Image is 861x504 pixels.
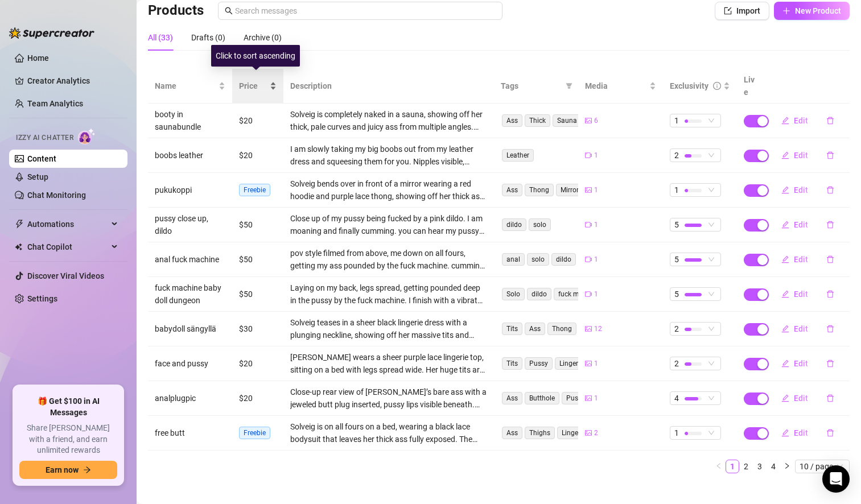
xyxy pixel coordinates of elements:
[19,396,117,418] span: 🎁 Get $100 in AI Messages
[239,427,270,439] span: Freebie
[817,250,843,268] button: delete
[826,360,834,367] span: delete
[502,357,522,370] span: Tits
[525,114,550,127] span: Thick
[794,359,808,368] span: Edit
[674,357,679,370] span: 2
[78,128,96,144] img: AI Chatter
[594,185,598,196] span: 1
[578,69,662,104] th: Media
[547,323,576,335] span: Thong
[148,2,204,20] h3: Products
[554,288,604,300] span: fuck machine
[781,360,789,367] span: edit
[27,294,57,303] a: Settings
[817,320,843,338] button: delete
[16,133,73,143] span: Izzy AI Chatter
[826,429,834,437] span: delete
[780,460,794,473] button: right
[27,99,83,108] a: Team Analytics
[27,191,86,200] a: Chat Monitoring
[594,358,598,369] span: 1
[527,253,549,266] span: solo
[772,146,817,164] button: Edit
[739,460,753,473] li: 2
[767,460,780,473] a: 4
[502,253,525,266] span: anal
[529,218,551,231] span: solo
[781,394,789,402] span: edit
[525,323,545,335] span: Ass
[148,416,232,451] td: free butt
[772,285,817,303] button: Edit
[232,312,283,346] td: $30
[502,392,522,404] span: Ass
[794,394,808,403] span: Edit
[148,208,232,242] td: pussy close up, dildo
[594,289,598,300] span: 1
[502,288,525,300] span: Solo
[290,108,487,133] div: Solveig is completely naked in a sauna, showing off her thick, pale curves and juicy ass from mul...
[290,212,487,237] div: Close up of my pussy being fucked by a pink dildo. I am moaning and finally cumming. you can hear...
[83,466,91,474] span: arrow-right
[826,394,834,402] span: delete
[670,80,708,92] div: Exclusivity
[225,7,233,15] span: search
[525,357,553,370] span: Pussy
[191,31,225,44] div: Drafts (0)
[781,429,789,437] span: edit
[148,31,173,44] div: All (33)
[148,346,232,381] td: face and pussy
[594,393,598,404] span: 1
[794,185,808,195] span: Edit
[232,346,283,381] td: $20
[46,465,79,474] span: Earn now
[594,428,598,439] span: 2
[794,428,808,437] span: Edit
[826,290,834,298] span: delete
[563,77,575,94] span: filter
[148,277,232,312] td: fuck machine baby doll dungeon
[817,389,843,407] button: delete
[502,427,522,439] span: Ass
[585,360,592,367] span: picture
[290,282,487,307] div: Laying on my back, legs spread, getting pounded deep in the pussy by the fuck machine. I finish w...
[27,154,56,163] a: Content
[27,72,118,90] a: Creator Analytics
[494,69,578,104] th: Tags
[556,184,605,196] span: Mirror Selfies
[525,392,559,404] span: Butthole
[781,151,789,159] span: edit
[232,104,283,138] td: $20
[148,138,232,173] td: boobs leather
[594,150,598,161] span: 1
[585,325,592,332] span: picture
[27,238,108,256] span: Chat Copilot
[826,255,834,263] span: delete
[148,381,232,416] td: analplugpic
[15,220,24,229] span: thunderbolt
[501,80,561,92] span: Tags
[674,218,679,231] span: 5
[555,357,588,370] span: Lingerie
[826,151,834,159] span: delete
[784,462,790,469] span: right
[553,114,582,127] span: Sauna
[674,392,679,404] span: 4
[772,250,817,268] button: Edit
[585,80,646,92] span: Media
[239,184,270,196] span: Freebie
[290,420,487,445] div: Solveig is on all fours on a bed, wearing a black lace bodysuit that leaves her thick ass fully e...
[283,69,494,104] th: Description
[817,354,843,373] button: delete
[713,82,721,90] span: info-circle
[232,69,283,104] th: Price
[780,460,794,473] li: Next Page
[794,151,808,160] span: Edit
[822,465,850,493] div: Open Intercom Messenger
[753,460,767,473] li: 3
[794,220,808,229] span: Edit
[817,424,843,442] button: delete
[794,255,808,264] span: Edit
[715,2,769,20] button: Import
